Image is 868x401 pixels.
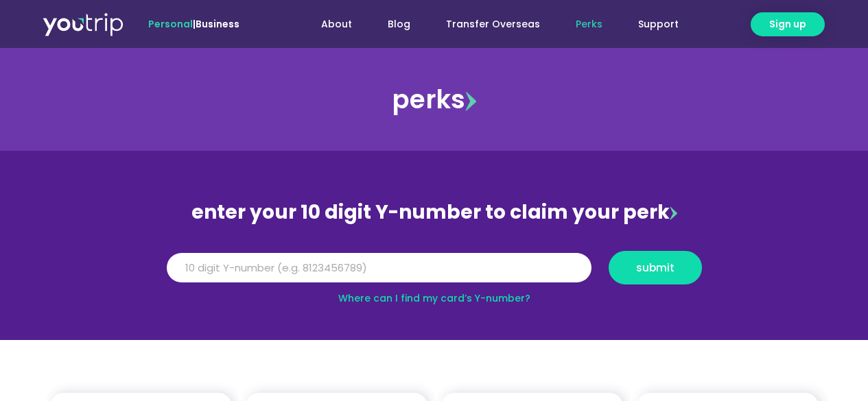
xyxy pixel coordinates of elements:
[160,195,709,230] div: enter your 10 digit Y-number to claim your perk
[167,251,702,295] form: Y Number
[370,12,428,37] a: Blog
[303,12,370,37] a: About
[148,17,193,31] span: Personal
[338,291,530,305] a: Where can I find my card’s Y-number?
[636,263,675,273] span: submit
[751,12,825,36] a: Sign up
[428,12,558,37] a: Transfer Overseas
[620,12,696,37] a: Support
[277,12,696,37] nav: Menu
[148,17,239,31] span: |
[769,17,806,32] span: Sign up
[609,251,702,284] button: submit
[167,253,591,283] input: 10 digit Y-number (e.g. 8123456789)
[558,12,620,37] a: Perks
[196,17,239,31] a: Business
